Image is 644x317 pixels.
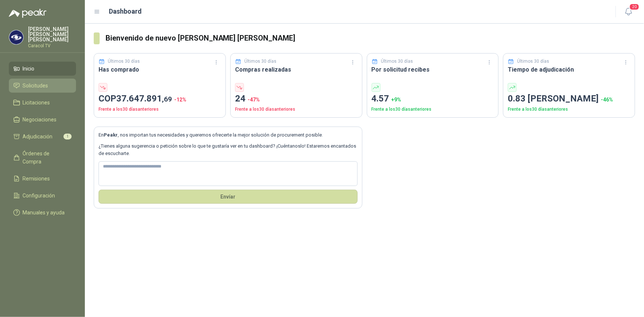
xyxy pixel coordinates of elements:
[517,58,550,65] p: Últimos 30 días
[99,142,358,158] p: ¿Tienes alguna sugerencia o petición sobre lo que te gustaría ver en tu dashboard? ¡Cuéntanoslo! ...
[174,97,186,103] span: -12 %
[23,116,57,124] span: Negociaciones
[381,58,413,65] p: Últimos 30 días
[23,132,53,141] span: Adjudicación
[248,97,260,103] span: -47 %
[99,65,221,74] h3: Has comprado
[508,92,630,106] p: 0.83 [PERSON_NAME]
[9,172,76,186] a: Remisiones
[23,175,50,183] span: Remisiones
[9,206,76,220] a: Manuales y ayuda
[9,62,76,76] a: Inicio
[106,32,635,44] h3: Bienvenido de nuevo [PERSON_NAME] [PERSON_NAME]
[104,132,118,138] b: Peakr
[99,131,358,139] p: En , nos importan tus necesidades y queremos ofrecerte la mejor solución de procurement posible.
[23,99,50,107] span: Licitaciones
[508,65,630,74] h3: Tiempo de adjudicación
[9,147,76,169] a: Órdenes de Compra
[116,93,172,104] span: 37.647.891
[9,130,76,144] a: Adjudicación1
[9,113,76,127] a: Negociaciones
[629,3,640,10] span: 20
[99,190,358,204] button: Envíar
[23,209,65,217] span: Manuales y ayuda
[63,134,72,139] span: 1
[9,30,23,44] img: Company Logo
[162,95,172,103] span: ,69
[235,92,358,106] p: 24
[372,65,494,74] h3: Por solicitud recibes
[23,149,69,166] span: Órdenes de Compra
[99,106,221,113] p: Frente a los 30 días anteriores
[28,27,76,42] p: [PERSON_NAME] [PERSON_NAME] [PERSON_NAME]
[372,92,494,106] p: 4.57
[9,96,76,110] a: Licitaciones
[23,65,35,73] span: Inicio
[23,192,55,200] span: Configuración
[601,97,613,103] span: -46 %
[372,106,494,113] p: Frente a los 30 días anteriores
[99,92,221,106] p: COP
[235,106,358,113] p: Frente a los 30 días anteriores
[235,65,358,74] h3: Compras realizadas
[9,9,47,18] img: Logo peakr
[508,106,630,113] p: Frente a los 30 días anteriores
[9,189,76,203] a: Configuración
[244,58,276,65] p: Últimos 30 días
[109,6,142,17] h1: Dashboard
[9,79,76,93] a: Solicitudes
[622,5,635,18] button: 20
[23,82,48,90] span: Solicitudes
[28,44,76,48] p: Caracol TV
[392,97,402,103] span: + 9 %
[108,58,140,65] p: Últimos 30 días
